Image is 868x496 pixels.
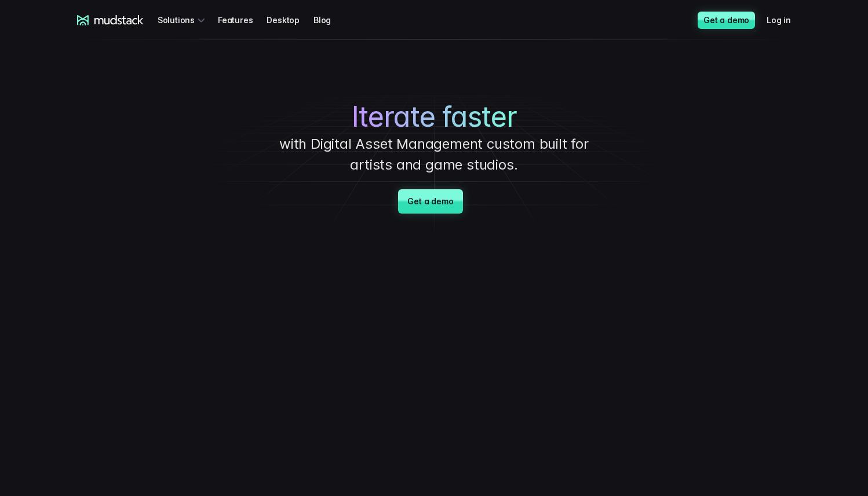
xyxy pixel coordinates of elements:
[313,9,345,31] a: Blog
[398,189,462,214] a: Get a demo
[218,9,267,31] a: Features
[352,100,517,134] span: Iterate faster
[260,134,608,175] p: with Digital Asset Management custom built for artists and game studios.
[77,15,144,25] a: mudstack logo
[158,9,209,31] div: Solutions
[698,12,755,29] a: Get a demo
[767,9,805,31] a: Log in
[267,9,313,31] a: Desktop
